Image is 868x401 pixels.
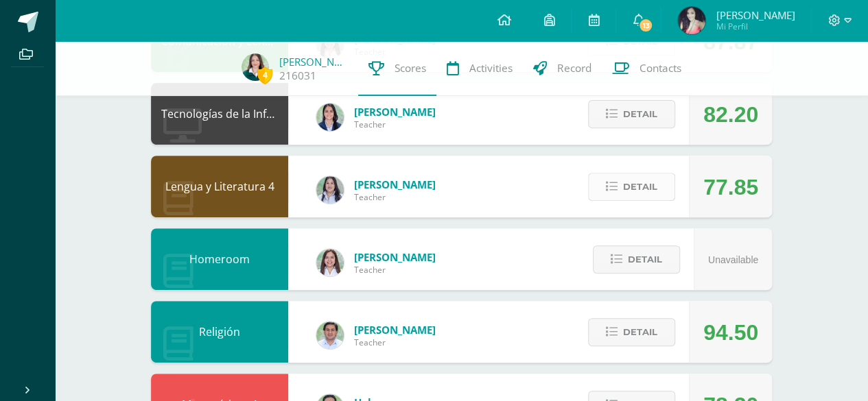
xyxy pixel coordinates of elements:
[316,176,344,204] img: df6a3bad71d85cf97c4a6d1acf904499.png
[557,61,591,75] span: Record
[640,61,681,75] span: Contacts
[588,318,675,346] button: Detail
[151,156,288,217] div: Lengua y Literatura 4
[703,156,758,218] div: 77.85
[151,228,288,290] div: Homeroom
[354,250,436,264] span: [PERSON_NAME]
[638,18,653,33] span: 13
[395,61,426,75] span: Scores
[469,61,513,75] span: Activities
[716,8,795,22] span: [PERSON_NAME]
[436,41,523,96] a: Activities
[316,321,344,349] img: f767cae2d037801592f2ba1a5db71a2a.png
[703,84,758,145] div: 82.20
[602,41,692,96] a: Contacts
[358,41,436,96] a: Scores
[708,254,758,265] span: Unavailable
[279,69,316,83] a: 216031
[678,7,705,34] img: d686daa607961b8b187ff7fdc61e0d8f.png
[523,41,602,96] a: Record
[703,302,758,363] div: 94.50
[354,264,436,276] span: Teacher
[354,191,436,203] span: Teacher
[354,337,436,348] span: Teacher
[257,66,272,84] span: 4
[354,119,436,130] span: Teacher
[242,53,269,81] img: 440199d59a1bb4a241a9983326ac7319.png
[628,247,662,272] span: Detail
[151,83,288,145] div: Tecnologías de la Información y la Comunicación 4
[623,174,657,199] span: Detail
[316,104,344,131] img: 7489ccb779e23ff9f2c3e89c21f82ed0.png
[623,101,657,127] span: Detail
[354,105,436,119] span: [PERSON_NAME]
[151,301,288,363] div: Religión
[354,323,436,337] span: [PERSON_NAME]
[279,55,348,69] a: [PERSON_NAME]
[354,178,436,191] span: [PERSON_NAME]
[316,249,344,276] img: acecb51a315cac2de2e3deefdb732c9f.png
[623,319,657,345] span: Detail
[716,21,795,32] span: Mi Perfil
[588,100,675,128] button: Detail
[588,173,675,201] button: Detail
[593,245,680,274] button: Detail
